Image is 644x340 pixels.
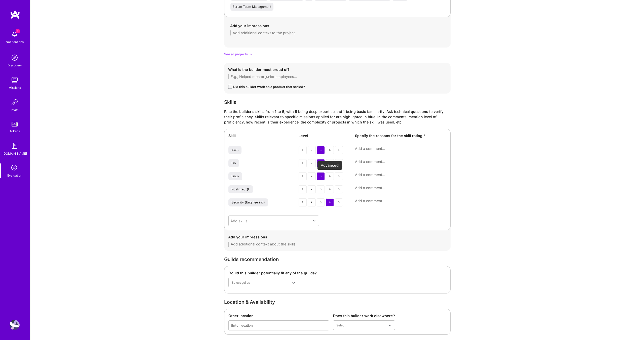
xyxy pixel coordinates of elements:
div: 5 [335,185,343,193]
img: teamwork [10,75,20,85]
img: User Avatar [10,320,20,330]
div: Does this builder work elsewhere? [333,313,395,318]
div: AWS [231,148,238,152]
i: icon ArrowDownSecondarySmall [250,53,252,55]
div: Add your impressions [230,23,445,28]
div: 4 [326,146,334,154]
i: icon Chevron [313,220,315,222]
div: 2 [308,198,316,206]
div: Location & Availability [224,300,451,305]
div: 5 [335,198,343,206]
div: 3 [317,159,325,167]
div: Specify the reasons for the skill rating * [355,133,446,138]
div: Did this builder work on a product that scaled? [233,84,305,90]
img: logo [10,10,20,19]
div: Add your impressions [228,234,447,240]
span: See all projects [224,52,248,57]
div: Select [336,323,345,328]
div: 3 [317,185,325,193]
img: guide book [10,141,20,151]
img: discovery [10,53,20,63]
div: 4 [326,172,334,180]
div: What is the builder most proud of? [228,67,447,72]
i: icon Chevron [389,324,391,327]
div: Missions [9,85,21,90]
div: 4 [326,159,334,167]
div: 2 [308,146,316,154]
a: User Avatar [8,320,21,330]
div: 3 [317,172,325,180]
div: Could this builder potentially fit any of the guilds? [228,270,298,276]
i: icon SelectionTeam [10,163,19,173]
div: Other location [228,313,329,318]
div: See all projects [224,52,451,57]
div: Linux [231,174,239,178]
div: Security (Engineering) [231,200,265,204]
div: Level [299,133,349,138]
div: Go [231,161,236,165]
div: Rate the builder's skills from 1 to 5, with 5 being deep expertise and 1 being basic familiarity.... [224,109,451,125]
div: 1 [299,198,307,206]
img: Invite [10,97,20,107]
div: [DOMAIN_NAME] [3,151,27,156]
img: bell [10,29,20,39]
div: 3 [317,146,325,154]
div: Discovery [8,63,22,68]
div: 2 [308,172,316,180]
div: 4 [326,198,334,206]
div: 5 [335,172,343,180]
div: 1 [299,172,307,180]
div: Skill [228,133,293,138]
div: Notifications [6,39,24,45]
div: Skills [224,100,451,105]
div: Evaluation [7,173,22,178]
div: 3 [317,198,325,206]
div: PostgreSQL [231,187,250,191]
div: Enter location [231,323,253,328]
div: 1 [299,185,307,193]
div: 1 [299,146,307,154]
div: 4 [326,185,334,193]
img: tokens [12,122,18,126]
div: Scrum Team Management [232,5,271,9]
div: 5 [335,146,343,154]
span: 1 [16,29,20,33]
div: 5 [335,159,343,167]
div: 2 [308,159,316,167]
div: Tokens [10,129,20,134]
div: Select guilds [232,280,250,285]
div: 1 [299,159,307,167]
div: 2 [308,185,316,193]
div: Add skills... [230,218,251,223]
div: Guilds recommendation [224,257,451,262]
i: icon Chevron [292,282,295,284]
div: Invite [11,107,19,113]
